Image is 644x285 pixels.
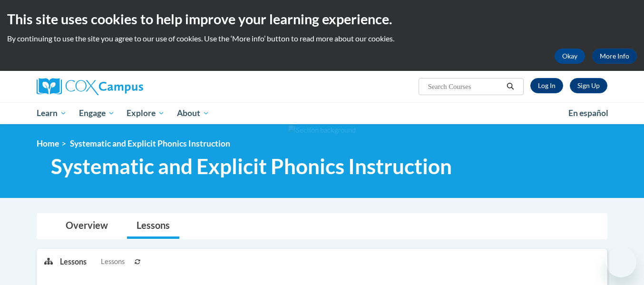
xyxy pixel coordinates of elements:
[73,102,121,124] a: Engage
[120,102,171,124] a: Explore
[503,81,517,92] button: Search
[101,256,125,267] span: Lessons
[37,138,59,148] a: Home
[427,81,503,92] input: Search Courses
[56,214,117,239] a: Overview
[127,108,165,119] span: Explore
[606,247,636,277] iframe: Button to launch messaging window
[288,125,356,136] img: Section background
[177,108,209,119] span: About
[592,49,637,64] a: More Info
[568,108,608,118] span: En español
[70,138,230,148] span: Systematic and Explicit Phonics Instruction
[37,78,143,95] img: Cox Campus
[530,78,563,93] a: Log In
[555,49,585,64] button: Okay
[7,33,637,44] p: By continuing to use the site you agree to our use of cookies. Use the ‘More info’ button to read...
[51,154,452,179] span: Systematic and Explicit Phonics Instruction
[37,108,67,119] span: Learn
[30,102,73,124] a: Learn
[37,78,217,95] a: Cox Campus
[562,103,615,123] a: En español
[570,78,607,93] a: Register
[171,102,215,124] a: About
[7,10,637,29] h2: This site uses cookies to help improve your learning experience.
[79,108,115,119] span: Engage
[22,102,622,124] div: Main menu
[60,256,87,267] p: Lessons
[127,214,179,239] a: Lessons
